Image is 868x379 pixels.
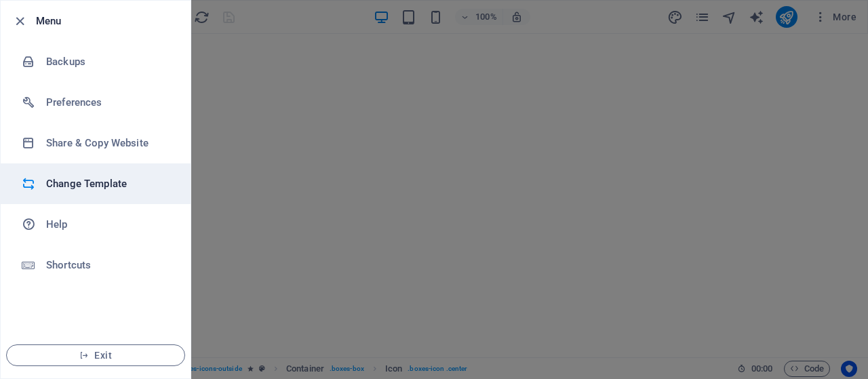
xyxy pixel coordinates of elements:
[36,13,180,29] h6: Menu
[18,350,174,361] span: Exit
[46,257,172,273] h6: Shortcuts
[46,94,172,111] h6: Preferences
[46,54,172,70] h6: Backups
[6,344,185,366] button: Exit
[46,176,172,192] h6: Change Template
[46,135,172,151] h6: Share & Copy Website
[46,216,172,233] h6: Help
[1,204,191,245] a: Help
